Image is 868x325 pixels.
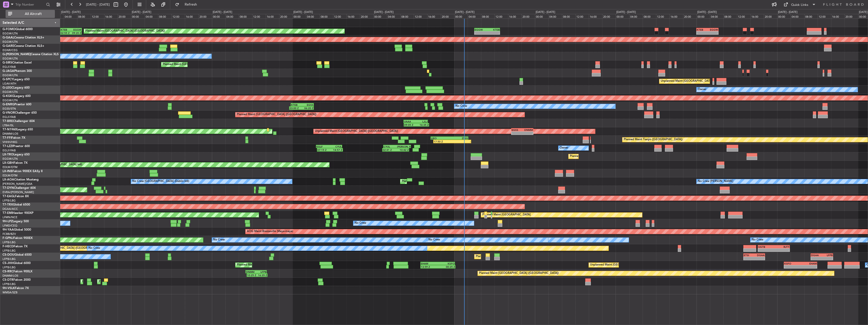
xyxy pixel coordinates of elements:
[3,103,14,106] span: G-ENRG
[213,236,225,244] div: No Crew
[475,28,487,31] div: EGGW
[697,31,707,34] div: -
[185,14,198,18] div: 16:00
[3,182,32,186] a: [PERSON_NAME]/QSA
[3,240,16,244] a: LFPB/LBG
[3,287,15,290] span: 9H-VSLK
[421,265,438,268] div: 13:59 Z
[61,10,81,14] div: [DATE] - [DATE]
[3,48,18,52] a: EGNR/CEG
[590,261,678,269] div: Unplanned Maint [GEOGRAPHIC_DATA] ([GEOGRAPHIC_DATA] Intl)
[374,10,394,14] div: [DATE] - [DATE]
[3,212,12,215] span: T7-EMI
[744,257,754,260] div: -
[522,132,533,135] div: -
[104,14,118,18] div: 16:00
[256,270,266,273] div: LFPB
[800,262,817,265] div: EHAM
[3,282,16,286] a: LFPB/LBG
[3,262,13,265] span: CS-JHH
[3,53,31,56] span: G-[PERSON_NAME]
[629,14,643,18] div: 04:00
[3,65,16,69] a: EGLF/FAB
[3,190,34,194] a: EVRA/[PERSON_NAME]
[158,14,171,18] div: 08:00
[3,203,30,206] a: T7-TRXGlobal 6500
[82,278,108,286] div: Planned Maint Sofia
[387,14,400,18] div: 04:00
[575,14,589,18] div: 12:00
[452,140,471,143] div: -
[811,257,822,260] div: -
[316,145,329,148] div: EGLF
[373,14,387,18] div: 00:00
[225,14,239,18] div: 04:00
[487,31,500,34] div: -
[3,249,16,253] a: LFPB/LBG
[199,14,212,18] div: 20:00
[3,103,31,106] a: G-ENRGPraetor 600
[455,103,467,110] div: No Crew
[99,278,159,286] div: Planned Maint [GEOGRAPHIC_DATA] (Ataturk)
[421,262,438,265] div: EHAM
[522,128,533,131] div: DNMM
[3,187,36,190] a: T7-DYNChallenger 604
[329,145,342,148] div: CYUL
[171,14,185,18] div: 12:00
[482,211,531,219] div: Planned Maint [GEOGRAPHIC_DATA]
[3,95,31,98] a: G-KGKGLegacy 600
[3,178,14,181] span: LX-AOA
[163,61,242,68] div: Planned Maint [GEOGRAPHIC_DATA] ([GEOGRAPHIC_DATA])
[26,245,106,252] div: Planned Maint [GEOGRAPHIC_DATA] ([GEOGRAPHIC_DATA])
[737,14,750,18] div: 12:00
[3,237,33,240] a: F-GPNJFalcon 900EX
[3,153,13,156] span: LX-TRO
[3,257,16,261] a: LFPB/LBG
[758,249,774,252] div: -
[291,103,302,106] div: KTEB
[441,14,454,18] div: 20:00
[3,140,17,144] a: VHHH/HKG
[512,128,522,131] div: EGSS
[616,14,629,18] div: 00:00
[414,14,427,18] div: 12:00
[212,14,225,18] div: 00:00
[3,98,18,102] a: EGGW/LTN
[317,148,330,151] div: 07:15 Z
[3,111,15,114] span: G-VNOR
[3,115,16,119] a: EGLF/FAB
[791,14,804,18] div: 04:00
[290,107,301,110] div: 23:00 Z
[778,10,797,14] div: [DATE] - [DATE]
[602,14,616,18] div: 20:00
[438,265,455,268] div: 00:25 Z
[3,278,13,281] span: CS-DTR
[3,28,15,31] span: G-FOMO
[416,123,428,126] div: 16:35 Z
[3,61,32,64] a: G-SIRSCitation Excel
[257,274,267,277] div: 16:35 Z
[64,14,77,18] div: 04:00
[3,145,30,148] a: T7-LZZIPraetor 600
[487,28,500,31] div: KTEB
[822,254,833,257] div: LFPB
[3,153,30,156] a: LX-TROLegacy 650
[3,36,44,39] a: G-GAALCessna Citation XLS+
[750,14,764,18] div: 16:00
[3,61,12,64] span: G-SIRS
[293,14,306,18] div: 00:00
[397,145,410,148] div: [PERSON_NAME]
[434,140,452,143] div: 17:50 Z
[3,245,28,248] a: F-HECDFalcon 7X
[180,3,202,6] span: Refresh
[744,254,754,257] div: ETSI
[707,31,718,34] div: -
[13,12,53,16] span: All Aircraft
[3,136,25,139] a: T7-FFIFalcon 7X
[804,14,818,18] div: 08:00
[266,14,279,18] div: 16:00
[3,82,16,86] a: LGAV/ATH
[3,203,13,206] span: T7-TRX
[293,10,313,14] div: [DATE] - [DATE]
[400,14,414,18] div: 08:00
